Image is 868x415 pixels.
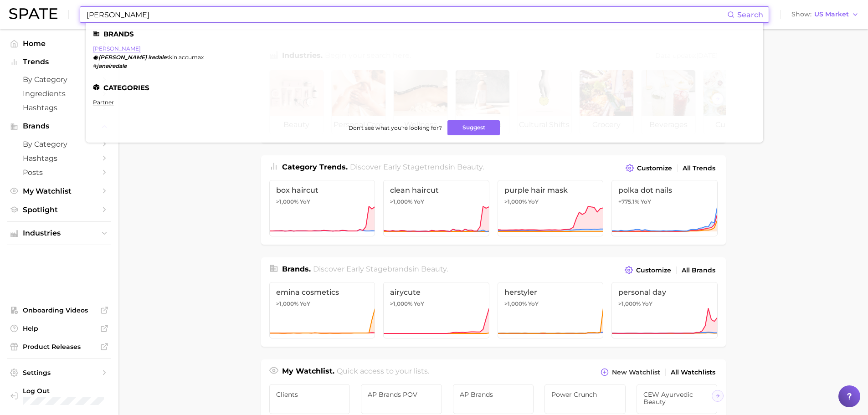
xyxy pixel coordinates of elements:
[683,164,715,172] span: All Trends
[269,180,375,236] a: box haircut>1,000% YoY
[453,384,534,414] a: AP Brands
[504,288,597,297] span: herstyler
[737,10,763,19] span: Search
[276,288,369,297] span: emina cosmetics
[641,198,651,205] span: YoY
[23,324,96,333] span: Help
[23,122,96,130] span: Brands
[598,366,662,379] button: New Watchlist
[269,384,350,414] a: Clients
[86,7,727,22] input: Search here for a brand, industry, or ingredient
[504,198,527,205] span: >1,000%
[7,36,111,51] a: Home
[7,151,111,165] a: Hashtags
[269,282,375,338] a: emina cosmetics>1,000% YoY
[671,369,715,376] span: All Watchlists
[504,300,527,307] span: >1,000%
[636,266,671,274] span: Customize
[337,366,429,379] h2: Quick access to your lists.
[361,384,442,414] a: AP brands POV
[23,229,96,237] span: Industries
[368,391,435,398] span: AP brands POV
[93,45,141,52] a: [PERSON_NAME]
[544,384,626,414] a: Power Crunch
[447,120,500,135] button: Suggest
[23,168,96,177] span: Posts
[7,366,111,379] a: Settings
[23,187,96,195] span: My Watchlist
[23,343,96,351] span: Product Releases
[551,391,619,398] span: Power Crunch
[460,391,527,398] span: AP Brands
[93,62,97,69] span: #
[618,288,711,297] span: personal day
[93,30,756,38] li: Brands
[814,12,849,17] span: US Market
[350,163,484,171] span: Discover Early Stage trends in .
[498,180,604,236] a: purple hair mask>1,000% YoY
[504,186,597,195] span: purple hair mask
[276,198,298,205] span: >1,000%
[7,55,111,69] button: Trends
[276,300,298,307] span: >1,000%
[7,203,111,217] a: Spotlight
[618,198,639,205] span: +775.1%
[623,162,674,174] button: Customize
[390,186,483,195] span: clean haircut
[276,186,369,195] span: box haircut
[23,205,96,214] span: Spotlight
[414,300,424,307] span: YoY
[7,340,111,354] a: Product Releases
[23,140,96,149] span: by Category
[23,103,96,112] span: Hashtags
[637,164,672,172] span: Customize
[282,265,311,273] span: Brands .
[93,99,114,106] a: partner
[7,184,111,198] a: My Watchlist
[7,303,111,317] a: Onboarding Videos
[383,180,489,236] a: clean haircut>1,000% YoY
[611,282,718,338] a: personal day>1,000% YoY
[23,369,96,377] span: Settings
[166,54,204,61] span: skin accumax
[611,180,718,236] a: polka dot nails+775.1% YoY
[498,282,604,338] a: herstyler>1,000% YoY
[23,58,96,66] span: Trends
[618,186,711,195] span: polka dot nails
[23,89,96,98] span: Ingredients
[7,322,111,335] a: Help
[7,72,111,87] a: by Category
[643,391,711,405] span: CEW Ayurvedic Beauty
[148,54,166,61] em: iredale
[390,198,412,205] span: >1,000%
[679,264,718,277] a: All Brands
[789,9,861,20] button: ShowUS Market
[23,75,96,84] span: by Category
[300,300,310,307] span: YoY
[282,366,334,379] h1: My Watchlist.
[93,84,756,92] li: Categories
[7,119,111,133] button: Brands
[622,264,673,277] button: Customize
[637,384,718,414] a: CEW Ayurvedic Beauty
[414,198,424,205] span: YoY
[7,87,111,101] a: Ingredients
[390,300,412,307] span: >1,000%
[7,226,111,240] button: Industries
[23,306,96,314] span: Onboarding Videos
[7,137,111,151] a: by Category
[457,163,483,171] span: beauty
[528,198,539,205] span: YoY
[791,12,812,17] span: Show
[282,163,348,171] span: Category Trends .
[618,300,641,307] span: >1,000%
[276,391,344,398] span: Clients
[383,282,489,338] a: airycute>1,000% YoY
[98,54,147,61] em: [PERSON_NAME]
[642,300,652,307] span: YoY
[668,366,718,379] a: All Watchlists
[680,162,718,174] a: All Trends
[7,165,111,179] a: Posts
[7,101,111,115] a: Hashtags
[23,154,96,163] span: Hashtags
